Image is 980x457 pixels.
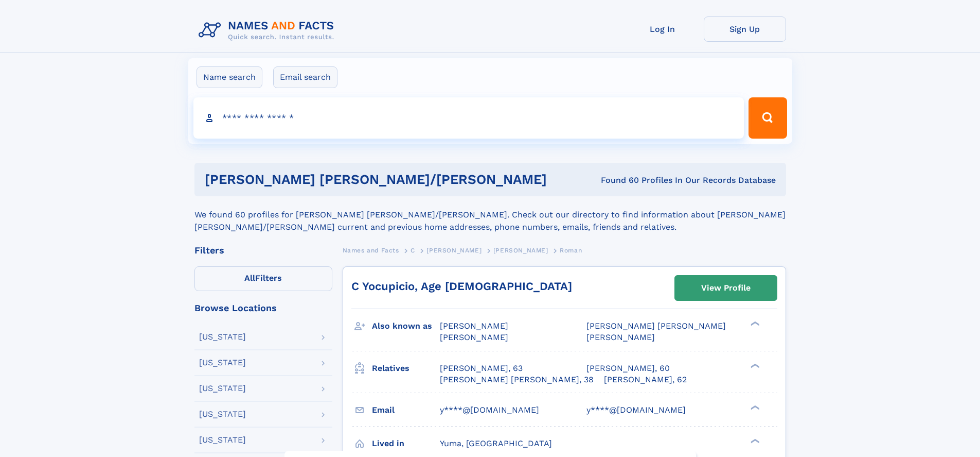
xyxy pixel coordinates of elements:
[199,333,246,341] div: [US_STATE]
[440,438,552,448] span: Yuma, [GEOGRAPHIC_DATA]
[194,266,332,291] label: Filters
[675,276,777,300] a: View Profile
[574,175,776,186] div: Found 60 Profiles In Our Records Database
[426,244,482,257] a: [PERSON_NAME]
[193,97,744,139] input: search input
[604,374,687,385] a: [PERSON_NAME], 62
[493,244,548,257] a: [PERSON_NAME]
[748,362,760,369] div: ❯
[411,247,415,254] span: C
[749,97,787,139] button: Search Button
[205,173,574,186] h1: [PERSON_NAME] [PERSON_NAME]/[PERSON_NAME]
[197,66,262,88] label: Name search
[194,16,343,44] img: Logo Names and Facts
[701,276,751,300] div: View Profile
[621,16,704,42] a: Log In
[194,303,332,313] div: Browse Locations
[343,244,399,257] a: Names and Facts
[244,273,255,283] span: All
[372,401,440,419] h3: Email
[586,363,670,374] a: [PERSON_NAME], 60
[199,359,246,367] div: [US_STATE]
[440,332,508,342] span: [PERSON_NAME]
[748,437,760,444] div: ❯
[199,384,246,393] div: [US_STATE]
[194,246,332,255] div: Filters
[372,360,440,377] h3: Relatives
[440,363,523,374] a: [PERSON_NAME], 63
[372,435,440,452] h3: Lived in
[351,280,572,293] a: C Yocupicio, Age [DEMOGRAPHIC_DATA]
[493,247,548,254] span: [PERSON_NAME]
[748,404,760,411] div: ❯
[372,317,440,335] h3: Also known as
[273,66,337,88] label: Email search
[560,247,582,254] span: Roman
[199,436,246,444] div: [US_STATE]
[748,320,760,327] div: ❯
[194,196,786,233] div: We found 60 profiles for [PERSON_NAME] [PERSON_NAME]/[PERSON_NAME]. Check out our directory to fi...
[440,374,594,385] a: [PERSON_NAME] [PERSON_NAME], 38
[586,321,726,331] span: [PERSON_NAME] [PERSON_NAME]
[426,247,482,254] span: [PERSON_NAME]
[440,321,508,331] span: [PERSON_NAME]
[199,410,246,418] div: [US_STATE]
[704,16,786,42] a: Sign Up
[586,332,655,342] span: [PERSON_NAME]
[411,244,415,257] a: C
